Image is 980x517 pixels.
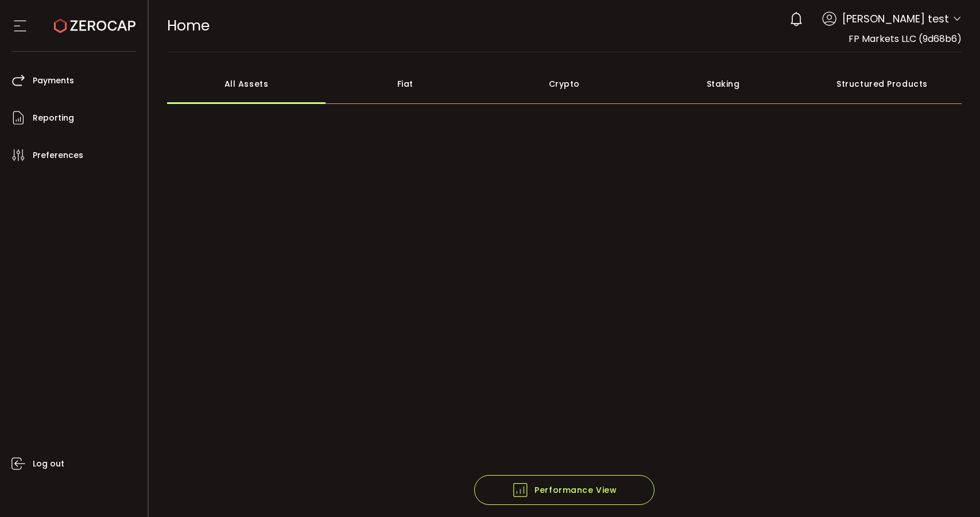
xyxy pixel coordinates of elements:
div: Structured Products [803,64,962,104]
span: FP Markets LLC (9d68b6) [849,32,962,45]
div: Staking [644,64,803,104]
span: Payments [33,72,74,89]
span: Reporting [33,110,74,126]
div: Fiat [326,64,485,104]
span: Preferences [33,147,83,164]
span: [PERSON_NAME] test [842,11,949,26]
span: Log out [33,456,64,472]
button: Performance View [474,475,654,505]
span: Home [167,16,210,36]
div: All Assets [167,64,326,104]
div: Crypto [485,64,644,104]
span: Performance View [512,481,617,499]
